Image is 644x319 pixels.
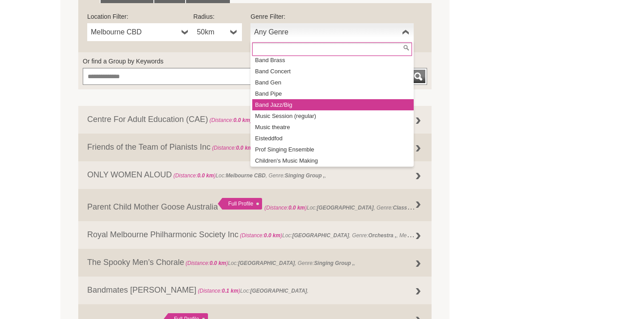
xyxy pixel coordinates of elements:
[193,12,242,21] label: Radius:
[184,260,356,266] span: Loc: , Genre: ,
[78,134,432,161] a: Friends of the Team of Pianists Inc (Distance:0.0 km)Loc:Various suburbs across [GEOGRAPHIC_DATA]...
[292,232,349,239] strong: [GEOGRAPHIC_DATA]
[285,172,325,179] strong: Singing Group ,
[252,155,414,166] li: Children's Music Making
[193,23,242,41] a: 50km
[369,232,397,239] strong: Orchestra ,
[78,106,432,134] a: Centre For Adult Education (CAE) (Distance:0.0 km)Loc:Melbouren, Genre:Singing Group ,, Members:V...
[393,202,437,211] strong: Class Workshop ,
[238,230,432,239] span: Loc: , Genre: , Members:
[210,260,226,266] strong: 0.0 km
[197,172,214,179] strong: 0.0 km
[252,55,414,66] li: Band Brass
[218,198,262,210] div: Full Profile
[196,288,309,294] span: Loc: ,
[78,277,432,304] a: Bandmates [PERSON_NAME] (Distance:0.1 km)Loc:[GEOGRAPHIC_DATA],
[91,27,178,38] span: Melbourne CBD
[252,133,414,144] li: Eisteddfod
[423,232,432,239] strong: 160
[236,145,253,151] strong: 0.0 km
[238,260,295,266] strong: [GEOGRAPHIC_DATA]
[212,145,254,151] span: (Distance: )
[233,117,250,123] strong: 0.0 km
[87,12,193,21] label: Location Filter:
[240,232,282,239] span: (Distance: )
[252,88,414,99] li: Band Pipe
[252,77,414,88] li: Band Gen
[250,12,414,21] label: Genre Filter:
[222,288,238,294] strong: 0.1 km
[288,205,305,211] strong: 0.0 km
[78,221,432,249] a: Royal Melbourne Philharmonic Society Inc (Distance:0.0 km)Loc:[GEOGRAPHIC_DATA], Genre:Orchestra ...
[208,117,390,123] span: Loc: , Genre: , Members:
[174,172,216,179] span: (Distance: )
[252,144,414,155] li: Prof Singing Ensemble
[78,161,432,189] a: ONLY WOMEN ALOUD (Distance:0.0 km)Loc:Melbourne CBD, Genre:Singing Group ,,
[252,99,414,110] li: Band Jazz/Big
[252,122,414,133] li: Music theatre
[264,232,280,239] strong: 0.0 km
[314,260,354,266] strong: Singing Group ,
[211,143,467,151] span: Loc: , Genre: ,
[252,110,414,122] li: Music Session (regular)
[264,205,307,211] span: (Distance: )
[186,260,228,266] span: (Distance: )
[264,202,439,211] span: Loc: , Genre: ,
[83,57,427,66] label: Or find a Group by Keywords
[250,23,414,41] a: Any Genre
[197,27,227,38] span: 50km
[250,288,307,294] strong: [GEOGRAPHIC_DATA]
[317,205,373,211] strong: [GEOGRAPHIC_DATA]
[226,172,266,179] strong: Melbourne CBD
[254,27,398,38] span: Any Genre
[172,172,326,179] span: Loc: , Genre: ,
[252,66,414,77] li: Band Concert
[78,189,432,221] a: Parent Child Mother Goose Australia Full Profile (Distance:0.0 km)Loc:[GEOGRAPHIC_DATA], Genre:Cl...
[198,288,240,294] span: (Distance: )
[87,23,193,41] a: Melbourne CBD
[78,249,432,277] a: The Spooky Men’s Chorale (Distance:0.0 km)Loc:[GEOGRAPHIC_DATA], Genre:Singing Group ,,
[209,117,252,123] span: (Distance: )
